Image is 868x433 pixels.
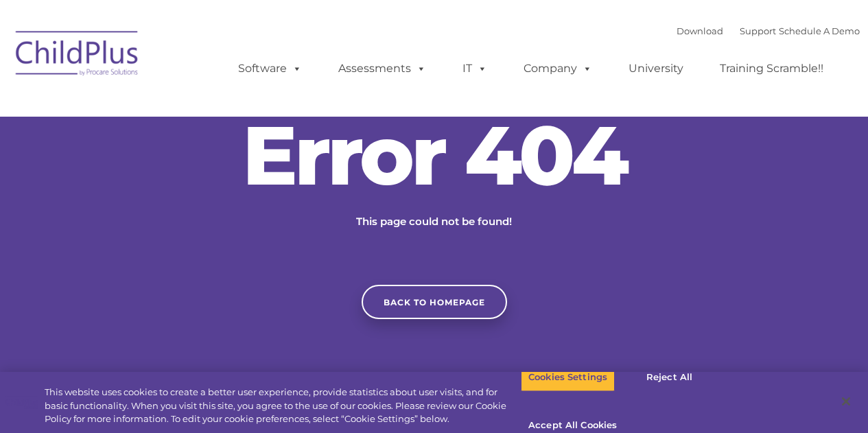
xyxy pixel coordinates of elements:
[677,25,723,36] a: Download
[615,55,697,82] a: University
[224,55,316,82] a: Software
[362,285,507,319] a: Back to homepage
[626,363,712,392] button: Reject All
[521,363,615,392] button: Cookies Settings
[325,55,440,82] a: Assessments
[740,25,776,36] a: Support
[449,55,501,82] a: IT
[831,386,861,417] button: Close
[290,213,578,230] p: This page could not be found!
[706,55,837,82] a: Training Scramble!!
[510,55,606,82] a: Company
[45,386,521,426] div: This website uses cookies to create a better user experience, provide statistics about user visit...
[677,25,860,36] font: |
[779,25,860,36] a: Schedule A Demo
[228,114,640,196] h2: Error 404
[9,21,146,90] img: ChildPlus by Procare Solutions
